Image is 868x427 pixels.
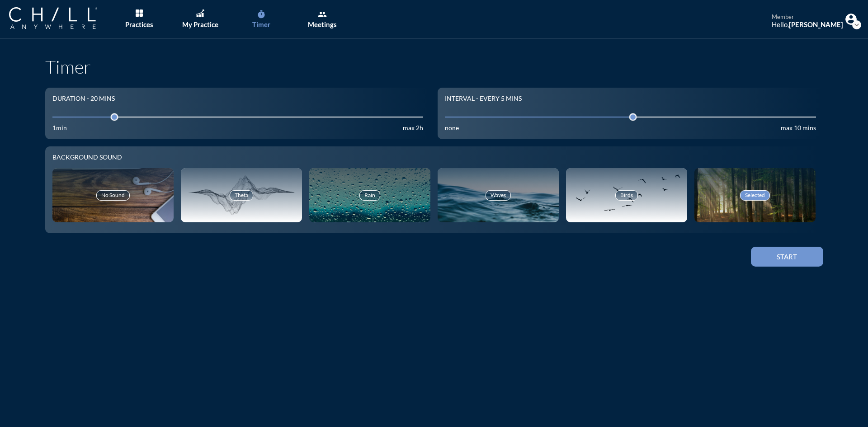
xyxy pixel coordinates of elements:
div: Meetings [308,20,337,28]
div: Theta [230,190,253,200]
i: group [318,10,327,19]
div: My Practice [182,20,218,28]
i: expand_more [852,20,861,29]
div: No Sound [96,190,130,200]
div: Practices [125,20,153,28]
div: Start [767,253,807,261]
img: Profile icon [845,14,857,25]
img: List [136,9,143,17]
h1: Timer [45,56,823,78]
i: timer [257,10,266,19]
div: Duration - 20 mins [52,95,115,103]
div: member [772,14,843,21]
div: 1min [52,124,67,132]
img: Graph [196,9,204,17]
a: Company Logo [9,7,115,30]
div: Waves [486,190,511,200]
div: Rain [359,190,380,200]
div: Selected [740,190,770,200]
strong: [PERSON_NAME] [789,20,843,28]
div: max 10 mins [781,124,816,132]
img: Company Logo [9,7,97,29]
div: Background sound [52,154,816,161]
div: Hello, [772,20,843,28]
button: Start [751,247,823,267]
div: Birds [615,190,638,200]
div: max 2h [403,124,423,132]
div: Interval - Every 5 mins [445,95,522,103]
div: none [445,124,459,132]
div: Timer [252,20,270,28]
